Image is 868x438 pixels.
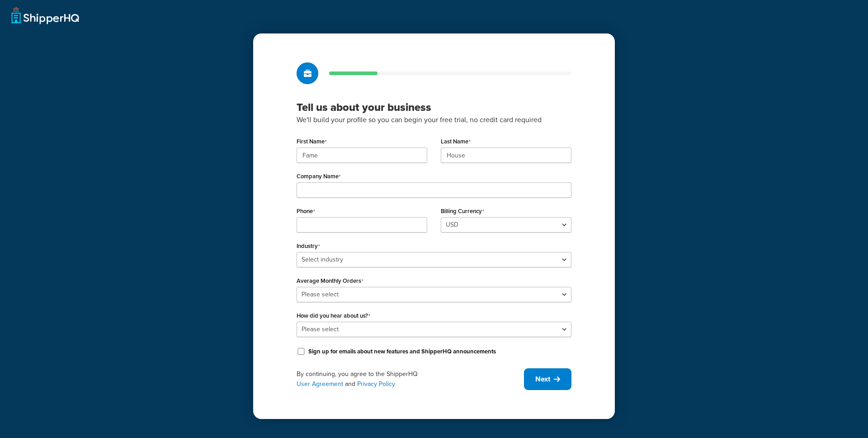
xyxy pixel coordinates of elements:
[441,208,484,215] label: Billing Currency
[297,208,315,215] label: Phone
[441,138,471,145] label: Last Name
[297,138,327,145] label: First Name
[297,312,370,319] label: How did you hear about us?
[524,368,571,390] button: Next
[535,374,550,384] span: Next
[297,243,320,250] label: Industry
[297,114,571,126] p: We'll build your profile so you can begin your free trial, no credit card required
[357,379,395,389] a: Privacy Policy
[308,348,496,356] label: Sign up for emails about new features and ShipperHQ announcements
[297,277,363,285] label: Average Monthly Orders
[297,100,571,114] h3: Tell us about your business
[297,369,524,389] div: By continuing, you agree to the ShipperHQ and
[297,379,343,389] a: User Agreement
[297,173,341,180] label: Company Name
